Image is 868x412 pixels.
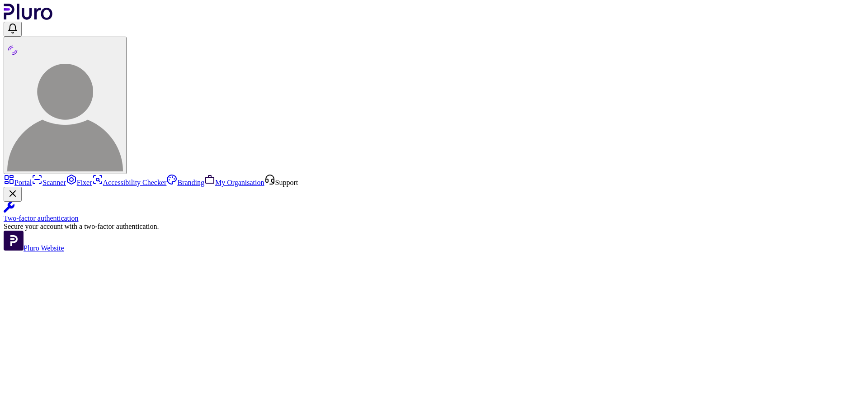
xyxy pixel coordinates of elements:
button: pluro Demo [4,37,127,174]
img: pluro Demo [7,56,123,171]
a: Branding [166,179,204,186]
button: Close Two-factor authentication notification [4,187,22,202]
a: Accessibility Checker [92,179,167,186]
a: Scanner [32,179,66,186]
aside: Sidebar menu [4,174,864,252]
a: My Organisation [204,179,264,186]
a: Open Pluro Website [4,244,64,252]
a: Logo [4,14,53,21]
a: Two-factor authentication [4,202,864,223]
div: Secure your account with a two-factor authentication. [4,223,864,231]
button: Open notifications, you have undefined new notifications [4,22,22,37]
a: Open Support screen [264,179,298,186]
div: Two-factor authentication [4,214,864,223]
a: Fixer [66,179,92,186]
a: Portal [4,179,32,186]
